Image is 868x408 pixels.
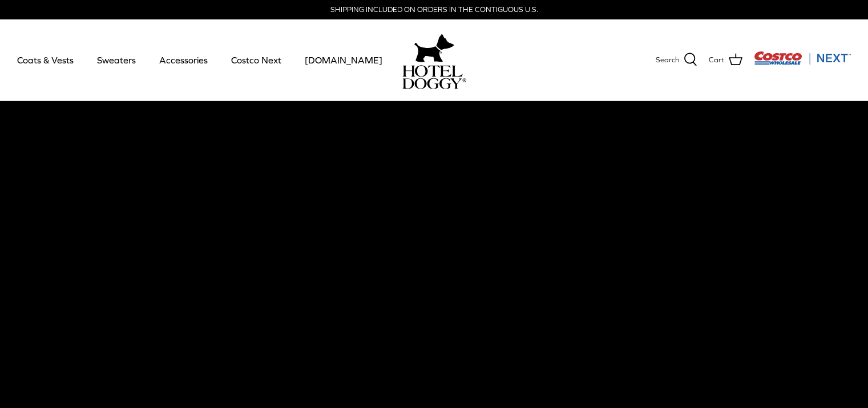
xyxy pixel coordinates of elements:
[402,31,466,89] a: hoteldoggy.com hoteldoggycom
[402,65,466,89] img: hoteldoggycom
[656,53,697,67] a: Search
[754,51,851,65] img: Costco Next
[709,54,724,66] span: Cart
[754,58,851,67] a: Visit Costco Next
[7,41,84,79] a: Coats & Vests
[656,54,679,66] span: Search
[294,41,393,79] a: [DOMAIN_NAME]
[149,41,218,79] a: Accessories
[414,31,454,65] img: hoteldoggy.com
[221,41,292,79] a: Costco Next
[709,53,742,67] a: Cart
[87,41,146,79] a: Sweaters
